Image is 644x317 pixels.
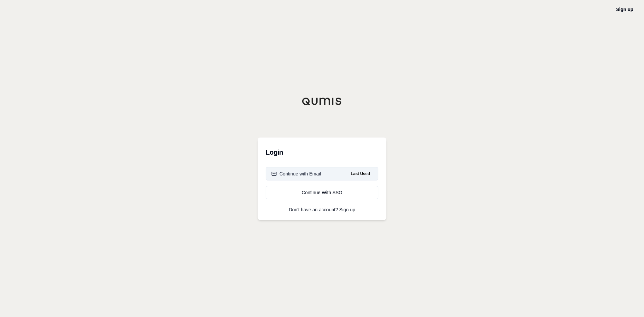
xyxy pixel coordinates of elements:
[266,186,378,199] a: Continue With SSO
[266,167,378,180] button: Continue with EmailLast Used
[339,207,355,212] a: Sign up
[271,170,321,177] div: Continue with Email
[302,97,342,105] img: Qumis
[271,189,373,196] div: Continue With SSO
[266,146,378,159] h3: Login
[348,170,373,178] span: Last Used
[616,7,633,12] a: Sign up
[266,207,378,212] p: Don't have an account?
